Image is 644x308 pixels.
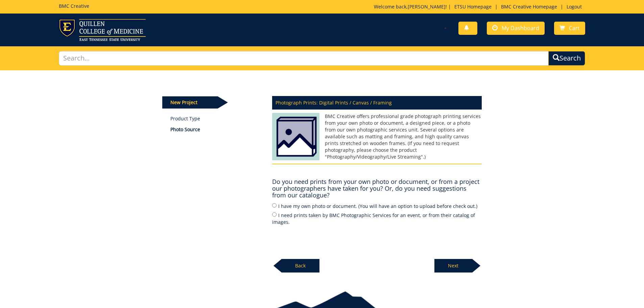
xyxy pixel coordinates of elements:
[170,115,262,122] a: Product Type
[498,3,560,10] a: BMC Creative Homepage
[563,3,585,10] a: Logout
[282,259,319,273] p: Back
[272,179,482,198] h4: Do you need prints from your own photo or document, or from a project our photographers have take...
[162,96,218,109] p: New Project
[272,212,277,217] input: I need prints taken by BMC Photographic Services for an event, or from their catalog of images.
[502,24,539,32] span: My Dashboard
[487,22,545,35] a: My Dashboard
[569,24,580,32] span: Cart
[554,22,585,35] a: Cart
[272,211,482,226] label: I need prints taken by BMC Photographic Services for an event, or from their catalog of images.
[272,113,319,164] img: Photo Prints
[170,126,262,133] p: Photo Source
[272,203,277,208] input: I have my own photo or document. (You will have an option to upload before check out.)
[59,3,89,8] h5: BMC Creative
[272,202,482,210] label: I have my own photo or document. (You will have an option to upload before check out.)
[374,3,585,10] p: Welcome back, ! | | |
[408,3,446,10] a: [PERSON_NAME]
[272,96,482,110] p: Photograph Prints: Digital Prints / Canvas / Framing
[434,259,472,273] p: Next
[59,51,549,66] input: Search...
[59,19,146,41] img: ETSU logo
[451,3,495,10] a: ETSU Homepage
[548,51,585,66] button: Search
[272,113,482,160] p: BMC Creative offers professional grade photograph printing services from your own photo or docume...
